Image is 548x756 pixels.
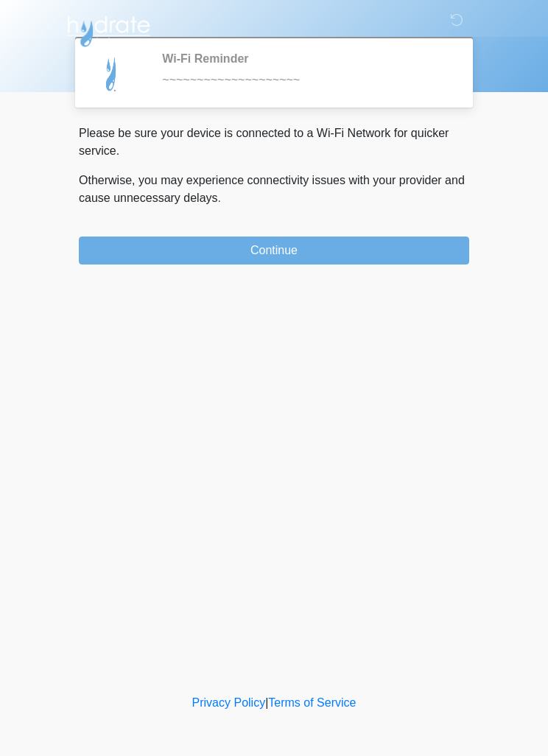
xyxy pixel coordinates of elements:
[64,11,152,48] img: Hydrate IV Bar - Chandler Logo
[162,71,447,89] div: ~~~~~~~~~~~~~~~~~~~~
[218,192,221,204] span: .
[79,125,469,160] p: Please be sure your device is connected to a Wi-Fi Network for quicker service.
[90,52,134,96] img: Agent Avatar
[268,696,356,709] a: Terms of Service
[79,237,469,265] button: Continue
[265,696,268,709] a: |
[192,696,266,709] a: Privacy Policy
[79,172,469,207] p: Otherwise, you may experience connectivity issues with your provider and cause unnecessary delays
